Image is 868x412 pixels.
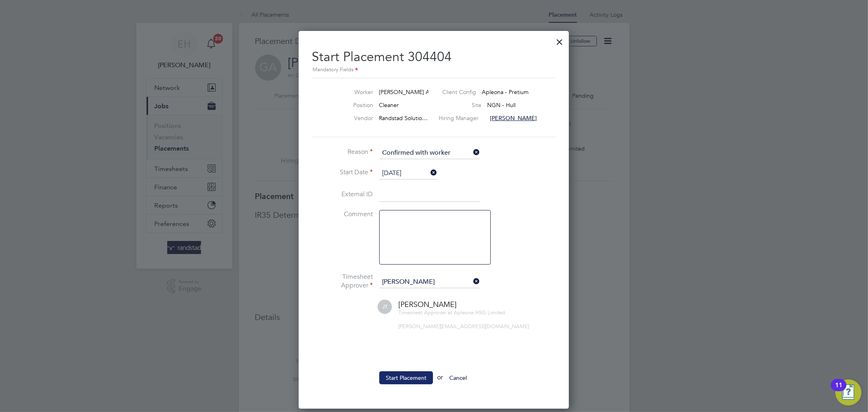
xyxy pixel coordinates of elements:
[379,114,428,122] span: Randstad Solutio…
[379,147,480,159] input: Select one
[328,101,373,109] label: Position
[482,88,529,96] span: Apleona - Pretium
[312,148,373,156] label: Reason
[443,371,473,384] button: Cancel
[312,190,373,199] label: External ID
[490,114,537,122] span: [PERSON_NAME]
[439,114,484,122] label: Hiring Manager
[312,42,556,75] h2: Start Placement 304404
[449,101,481,109] label: Site
[442,88,476,96] label: Client Config
[379,88,443,96] span: [PERSON_NAME] Awuse
[454,309,505,316] span: Apleona HSG Limited
[379,371,433,384] button: Start Placement
[312,168,373,177] label: Start Date
[487,101,516,109] span: NGN - Hull
[398,309,452,316] span: Timesheet Approver at
[835,385,842,396] div: 11
[398,323,529,330] span: [PERSON_NAME][EMAIL_ADDRESS][DOMAIN_NAME]
[328,114,373,122] label: Vendor
[835,379,861,405] button: Open Resource Center, 11 new notifications
[312,273,373,290] label: Timesheet Approver
[379,276,480,288] input: Search for...
[312,66,556,75] div: Mandatory Fields
[378,300,392,314] span: JT
[379,167,437,180] input: Select one
[312,371,556,392] li: or
[328,88,373,96] label: Worker
[379,101,399,109] span: Cleaner
[312,210,373,219] label: Comment
[398,300,457,309] span: [PERSON_NAME]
